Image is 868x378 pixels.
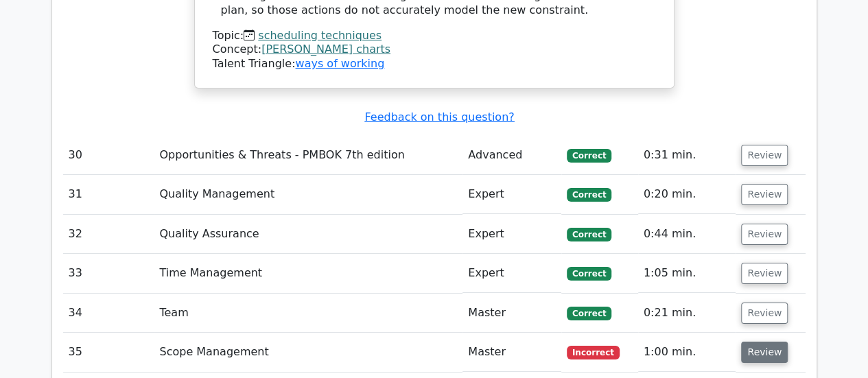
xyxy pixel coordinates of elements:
td: 0:44 min. [638,215,736,254]
a: Feedback on this question? [364,110,514,123]
td: Master [462,333,561,372]
td: Master [462,294,561,333]
a: ways of working [295,57,384,70]
td: 35 [63,333,154,372]
button: Review [741,263,788,284]
button: Review [741,184,788,205]
td: Team [154,294,462,333]
td: Expert [462,215,561,254]
td: 0:21 min. [638,294,736,333]
td: Expert [462,254,561,293]
td: 32 [63,215,154,254]
div: Topic: [213,29,656,43]
span: Correct [567,307,611,320]
span: Correct [567,149,611,163]
td: 33 [63,254,154,293]
td: Advanced [462,136,561,175]
td: Scope Management [154,333,462,372]
button: Review [741,303,788,324]
td: Quality Assurance [154,215,462,254]
td: 31 [63,175,154,214]
td: 0:20 min. [638,175,736,214]
td: 1:05 min. [638,254,736,293]
span: Correct [567,267,611,281]
button: Review [741,342,788,363]
a: [PERSON_NAME] charts [261,43,390,56]
span: Correct [567,228,611,241]
a: scheduling techniques [258,29,382,42]
td: Expert [462,175,561,214]
span: Correct [567,188,611,202]
td: 30 [63,136,154,175]
div: Concept: [213,43,656,57]
button: Review [741,145,788,166]
button: Review [741,224,788,245]
span: Incorrect [567,346,620,359]
td: Opportunities & Threats - PMBOK 7th edition [154,136,462,175]
td: 34 [63,294,154,333]
td: 0:31 min. [638,136,736,175]
td: 1:00 min. [638,333,736,372]
td: Time Management [154,254,462,293]
td: Quality Management [154,175,462,214]
div: Talent Triangle: [213,29,656,71]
